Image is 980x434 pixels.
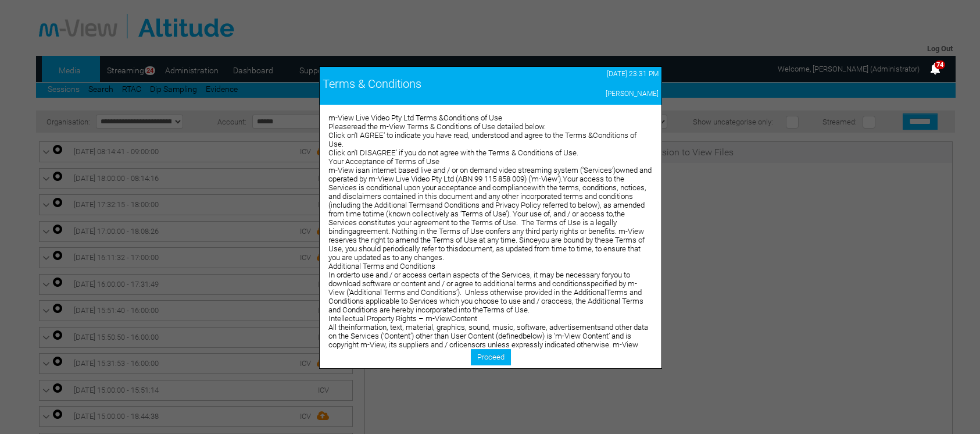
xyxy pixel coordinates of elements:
span: m-View isan internet based live and / or on demand video streaming system (‘Services’)owned and o... [328,166,652,262]
td: [PERSON_NAME] [539,87,661,101]
span: Click on'I AGREE' to indicate you have read, understood and agree to the Terms &Conditions of Use. [328,131,636,148]
span: Intellectual Property Rights – m-ViewContent [328,314,477,323]
img: bell25.png [928,62,942,76]
div: Terms & Conditions [323,77,536,91]
span: Your Acceptance of Terms of Use [328,157,439,166]
span: m-View Live Video Pty Ltd Terms &Conditions of Use [328,113,502,122]
span: 74 [935,61,945,69]
span: Additional Terms and Conditions [328,262,435,271]
a: Proceed [471,349,511,365]
td: [DATE] 23:31 PM [539,67,661,81]
span: In orderto use and / or access certain aspects of the Services, it may be necessary foryou to dow... [328,271,643,314]
span: Click on'I DISAGREE' if you do not agree with the Terms & Conditions of Use. [328,148,578,157]
span: Pleaseread the m-View Terms & Conditions of Use detailed below. [328,122,546,131]
span: All theinformation, text, material, graphics, sound, music, software, advertisementsand other dat... [328,323,651,393]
